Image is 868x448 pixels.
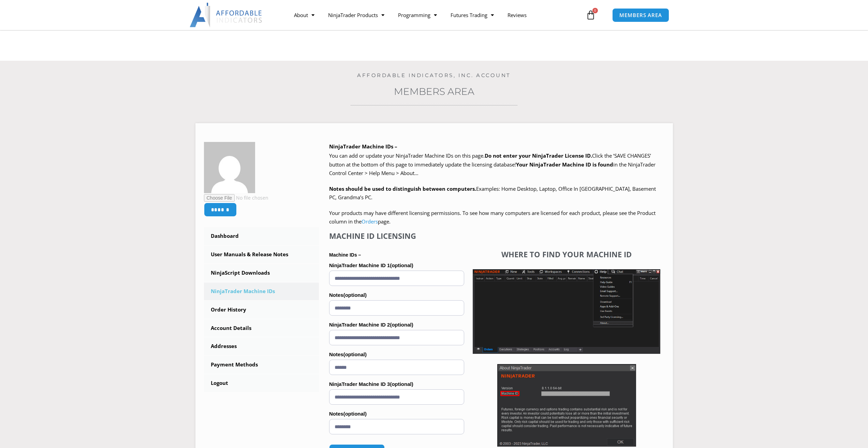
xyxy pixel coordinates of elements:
a: Addresses [204,337,319,355]
label: NinjaTrader Machine ID 2 [329,320,464,330]
a: Order History [204,301,319,319]
a: Payment Methods [204,356,319,374]
span: (optional) [343,292,367,298]
span: (optional) [343,351,367,357]
a: 0 [576,5,606,25]
span: You can add or update your NinjaTrader Machine IDs on this page. [329,152,485,159]
h4: Where to find your Machine ID [473,250,660,259]
h4: Machine ID Licensing [329,231,464,240]
span: MEMBERS AREA [619,13,662,18]
span: Examples: Home Desktop, Laptop, Office In [GEOGRAPHIC_DATA], Basement PC, Grandma’s PC. [329,185,656,201]
label: Notes [329,290,464,300]
a: Reviews [501,7,533,23]
img: LogoAI | Affordable Indicators – NinjaTrader [190,3,263,27]
a: About [287,7,321,23]
img: 7db3128c115a43f694adce31e78a6ad4d66e6ab2b04fb6ef6034ada9df84ea3c [204,142,255,193]
a: Affordable Indicators, Inc. Account [357,72,511,78]
b: NinjaTrader Machine IDs – [329,143,397,150]
a: Programming [391,7,444,23]
a: Account Details [204,319,319,337]
a: Members Area [394,86,474,97]
strong: Notes should be used to distinguish between computers. [329,185,476,192]
span: (optional) [343,411,367,417]
img: Screenshot 2025-01-17 1155544 | Affordable Indicators – NinjaTrader [473,269,660,354]
a: NinjaTrader Machine IDs [204,283,319,300]
a: Orders [362,218,378,225]
label: NinjaTrader Machine ID 1 [329,260,464,271]
span: Click the ‘SAVE CHANGES’ button at the bottom of this page to immediately update the licensing da... [329,152,656,176]
a: Dashboard [204,227,319,245]
a: Logout [204,374,319,392]
a: NinjaScript Downloads [204,264,319,282]
strong: Your NinjaTrader Machine ID is found [516,161,613,168]
img: Screenshot 2025-01-17 114931 | Affordable Indicators – NinjaTrader [497,364,636,447]
a: User Manuals & Release Notes [204,246,319,263]
a: MEMBERS AREA [612,8,669,22]
b: Do not enter your NinjaTrader License ID. [485,152,592,159]
a: NinjaTrader Products [321,7,391,23]
label: Notes [329,409,464,419]
nav: Account pages [204,227,319,392]
strong: Machine IDs – [329,252,361,258]
span: (optional) [390,262,413,268]
span: (optional) [390,381,413,387]
a: Futures Trading [444,7,501,23]
nav: Menu [287,7,584,23]
label: NinjaTrader Machine ID 3 [329,379,464,389]
label: Notes [329,349,464,360]
span: 0 [592,8,598,13]
span: Your products may have different licensing permissions. To see how many computers are licensed fo... [329,209,656,225]
span: (optional) [390,322,413,328]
